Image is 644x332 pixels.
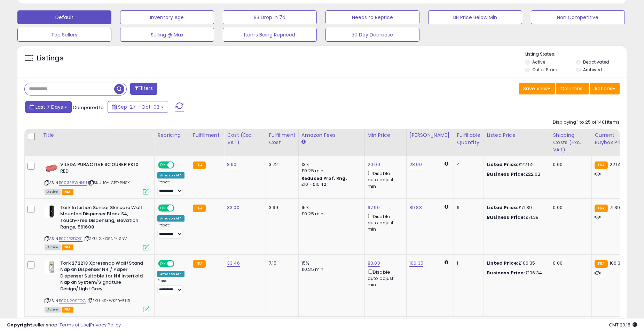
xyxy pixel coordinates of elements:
button: Non Competitive [531,10,625,24]
label: Deactivated [583,59,609,65]
div: Fulfillment Cost [269,132,296,146]
div: Preset: [157,223,184,239]
p: Listing States: [525,51,627,58]
a: 28.00 [409,161,422,168]
button: Actions [590,83,620,94]
a: Privacy Policy [90,322,121,328]
div: Cost (Exc. VAT) [227,132,263,146]
div: £71.38 [487,214,544,221]
span: FBA [62,244,73,250]
label: Out of Stock [532,67,558,73]
a: 89.88 [409,204,422,211]
span: Compared to: [73,104,105,111]
div: Disable auto adjust min [368,268,401,288]
a: 33.00 [227,204,239,211]
span: OFF [173,260,184,266]
a: 67.90 [368,204,380,211]
a: 80.00 [368,260,380,267]
div: [PERSON_NAME] [409,132,451,139]
img: 21+JHr4EVkL._SL40_.jpg [45,205,58,218]
div: Disable auto adjust min [368,213,401,233]
div: 6 [457,205,478,211]
span: ON [159,205,167,211]
div: £10 - £10.42 [301,182,359,188]
span: FBA [62,307,73,313]
button: Filters [130,83,157,95]
b: Business Price: [487,269,525,276]
small: FBA [595,205,607,212]
div: Title [43,132,151,139]
b: Listed Price: [487,204,518,211]
a: 106.35 [409,260,423,267]
div: Amazon AI * [157,271,184,277]
button: Default [17,10,111,24]
b: VILEDA PURACTIVE SCOURER PK10 RED [60,161,145,176]
span: Sep-27 - Oct-03 [118,103,159,110]
span: 71.39 [610,204,620,211]
b: Business Price: [487,171,525,177]
b: Tork 272213 Xpressnap Wall/Stand Napkin Dispenser N4 / Paper Dispenser Suitable for N4 Interfold ... [60,260,145,294]
div: 0.00 [553,260,586,266]
div: Preset: [157,180,184,196]
button: BB Drop in 7d [223,10,317,24]
b: Reduced Prof. Rng. [301,175,347,181]
button: Columns [556,83,589,94]
h5: Listings [37,53,64,63]
div: Repricing [157,132,187,139]
div: Fulfillable Quantity [457,132,481,146]
a: Terms of Use [60,322,89,328]
img: 31iiXofdbsL._SL40_.jpg [45,260,58,274]
div: £0.25 min [301,211,359,217]
span: Columns [560,85,582,92]
span: 22.52 [610,161,622,168]
button: 30 Day Decrease [325,28,419,42]
small: FBA [595,161,607,169]
div: 4 [457,161,478,168]
div: £106.35 [487,260,544,266]
div: 13% [301,161,359,168]
span: ON [159,260,167,266]
span: | SKU: 49-WK29-5LIB [87,298,130,304]
span: OFF [173,205,184,211]
div: Displaying 1 to 25 of 1401 items [553,119,620,126]
span: | SKU: 2J-O9NF-ISNV [84,236,127,241]
span: Last 7 Days [36,103,63,110]
button: Save View [519,83,555,94]
span: 2025-10-11 20:18 GMT [609,322,637,328]
div: ASIN: [45,205,149,250]
small: FBA [595,260,607,268]
div: 1 [457,260,478,266]
div: 3.72 [269,161,293,168]
label: Active [532,59,545,65]
button: Selling @ Max [120,28,214,42]
a: B00N299FQG [59,298,86,304]
div: Fulfillment [193,132,221,139]
div: 0.00 [553,205,586,211]
div: 0.00 [553,161,586,168]
span: All listings currently available for purchase on Amazon [45,189,61,195]
div: Min Price [368,132,403,139]
b: Tork Intuition Sensor Skincare Wall Mounted Dispenser Black S4, Touch-Free Dispensing, Elevation ... [60,205,145,232]
button: BB Price Below Min [428,10,522,24]
label: Archived [583,67,602,73]
div: £22.52 [487,161,544,168]
img: 41Rq+TNV7yL._SL40_.jpg [45,161,58,175]
div: ASIN: [45,161,149,194]
b: Listed Price: [487,161,518,168]
div: £22.02 [487,171,544,177]
span: All listings currently available for purchase on Amazon [45,307,61,313]
div: Amazon AI * [157,215,184,222]
button: Inventory Age [120,10,214,24]
div: Disable auto adjust min [368,169,401,190]
button: Last 7 Days [25,101,72,113]
div: 3.99 [269,205,293,211]
div: seller snap | | [7,322,121,329]
div: Amazon Fees [301,132,362,139]
small: FBA [193,161,206,169]
button: Needs to Reprice [325,10,419,24]
div: 7.15 [269,260,293,266]
span: FBA [62,189,73,195]
div: 15% [301,260,359,266]
small: FBA [193,205,206,212]
a: 20.00 [368,161,380,168]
